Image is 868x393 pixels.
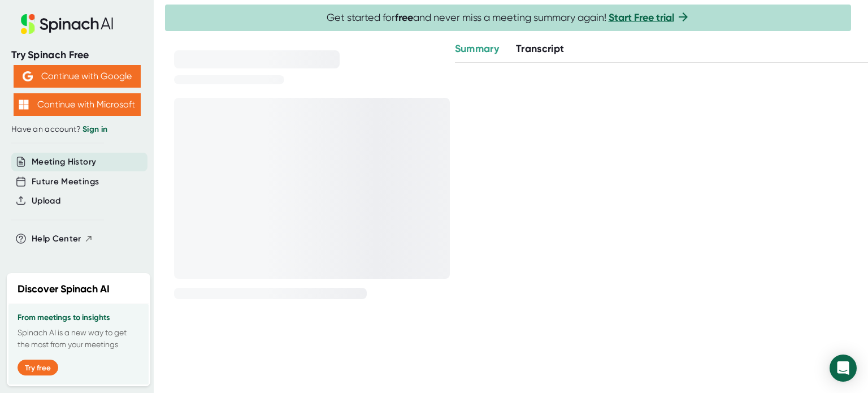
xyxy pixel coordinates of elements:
[395,11,413,24] b: free
[18,313,140,322] h3: From meetings to insights
[14,65,141,88] button: Continue with Google
[18,327,140,351] p: Spinach AI is a new way to get the most from your meetings
[516,42,565,55] span: Transcript
[32,232,93,245] button: Help Center
[14,93,141,116] button: Continue with Microsoft
[32,156,96,169] button: Meeting History
[516,41,565,57] button: Transcript
[32,195,60,208] button: Upload
[18,360,58,375] button: Try free
[32,232,81,245] span: Help Center
[609,11,674,24] a: Start Free trial
[18,282,110,297] h2: Discover Spinach AI
[23,71,33,81] img: Aehbyd4JwY73AAAAAElFTkSuQmCC
[830,355,857,382] div: Open Intercom Messenger
[11,124,142,135] div: Have an account?
[455,41,499,57] button: Summary
[327,11,690,24] span: Get started for and never miss a meeting summary again!
[455,42,499,55] span: Summary
[32,175,99,188] button: Future Meetings
[83,124,107,134] a: Sign in
[11,49,142,62] div: Try Spinach Free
